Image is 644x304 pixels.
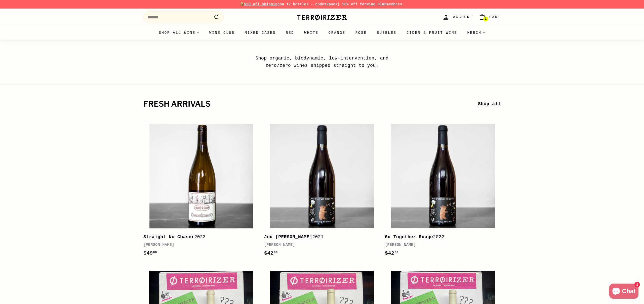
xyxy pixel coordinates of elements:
[462,26,490,40] summary: Merch
[264,250,278,256] span: $42
[204,26,240,40] a: Wine Club
[372,26,401,40] a: Bubbles
[143,118,259,262] a: Straight No Chaser2023[PERSON_NAME]
[385,242,496,248] div: [PERSON_NAME]
[439,10,476,25] a: Account
[608,284,640,300] inbox-online-store-chat: Shopify online store chat
[274,251,277,254] sup: 00
[385,250,398,256] span: $42
[401,26,462,40] a: Cider & Fruit Wine
[394,251,398,254] sup: 00
[324,2,338,6] strong: 12pack
[244,55,400,69] p: Shop organic, biodynamic, low-intervention, and zero/zero wines shipped straight to you.
[143,100,478,108] h2: fresh arrivals
[133,26,511,40] div: Primary
[485,17,487,21] span: 1
[367,2,387,6] a: Wine Club
[143,250,157,256] span: $49
[244,2,280,6] span: $30 off shipping
[385,118,501,262] a: Go Together Rouge2022[PERSON_NAME]
[385,233,496,241] div: 2022
[143,234,194,239] b: Straight No Chaser
[143,233,254,241] div: 2023
[478,100,501,108] a: Shop all
[153,251,157,254] sup: 00
[476,10,504,25] a: Cart
[489,14,501,20] span: Cart
[350,26,372,40] a: Rosé
[324,26,350,40] a: Orange
[264,233,375,241] div: 2021
[143,242,254,248] div: [PERSON_NAME]
[143,2,501,7] p: 📦 on 12 bottles - code | 10% off for members.
[453,14,473,20] span: Account
[281,26,299,40] a: Red
[264,242,375,248] div: [PERSON_NAME]
[385,234,433,239] b: Go Together Rouge
[264,118,380,262] a: Jeu [PERSON_NAME]2021[PERSON_NAME]
[299,26,324,40] a: White
[154,26,204,40] summary: Shop all wine
[240,26,281,40] a: Mixed Cases
[264,234,312,239] b: Jeu [PERSON_NAME]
